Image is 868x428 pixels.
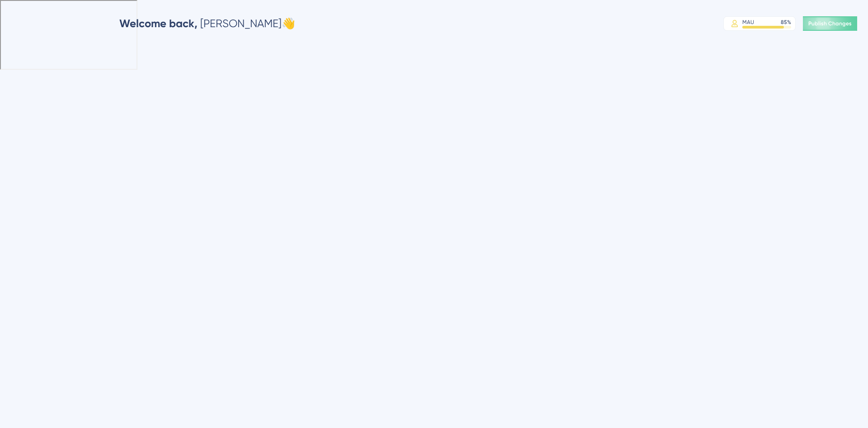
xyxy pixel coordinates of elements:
[803,16,857,31] button: Publish Changes
[742,19,754,26] div: MAU
[119,16,295,31] div: [PERSON_NAME] 👋
[781,19,791,26] div: 85 %
[119,17,198,30] span: Welcome back,
[808,20,852,27] span: Publish Changes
